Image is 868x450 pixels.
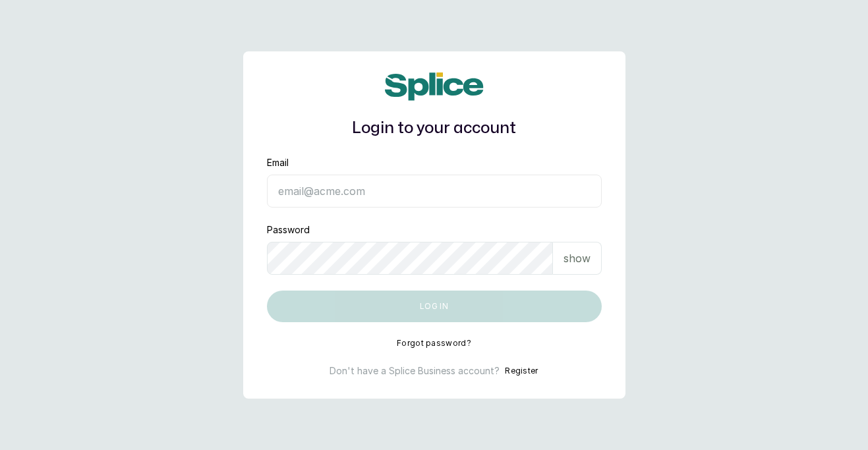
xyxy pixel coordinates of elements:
input: email@acme.com [267,175,602,208]
label: Password [267,223,310,237]
label: Email [267,156,289,169]
h1: Login to your account [267,117,602,140]
button: Log in [267,291,602,322]
button: Forgot password? [397,338,471,349]
p: Don't have a Splice Business account? [330,364,500,378]
p: show [564,250,591,266]
button: Register [505,364,538,378]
